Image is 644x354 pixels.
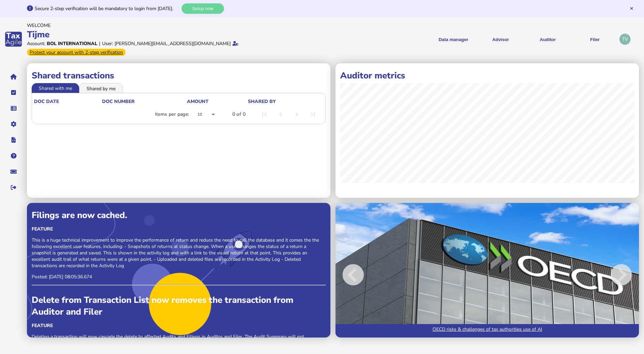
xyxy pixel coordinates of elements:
[323,31,616,47] menu: navigate products
[32,226,326,232] div: Feature
[335,324,639,338] a: OECD risks & challenges of tax authorities use of AI
[32,237,326,269] p: This is a huge technical improvement to improve the performance of return and reduce the need to ...
[619,34,631,45] div: Profile settings
[6,117,21,131] button: Manage settings
[32,209,326,221] div: Filings are now cached.
[6,149,21,163] button: Help pages
[32,294,326,318] div: Delete from Transaction List now removes the transaction from Auditor and Filer
[34,98,101,105] div: doc date
[479,31,522,47] button: Shows a dropdown of VAT Advisor options
[6,101,21,115] button: Data manager
[115,40,231,47] div: [PERSON_NAME][EMAIL_ADDRESS][DOMAIN_NAME]
[526,31,569,47] button: Auditor
[6,165,21,179] button: Raise a support ticket
[99,40,100,47] div: |
[248,98,276,105] div: shared by
[6,85,21,100] button: Tasks
[232,111,246,118] div: 0 of 0
[582,208,639,342] button: Next
[47,40,97,47] div: Bol International
[32,70,326,81] h1: Shared transactions
[32,83,79,93] li: Shared with me
[27,22,320,29] div: Welcome
[102,98,186,105] div: doc number
[6,133,21,147] button: Developer hub links
[102,98,135,105] div: doc number
[27,29,320,40] div: Tijme
[155,111,189,118] div: Items per page:
[6,70,21,84] button: Home
[187,98,247,105] div: Amount
[11,108,17,109] i: Data manager
[102,40,113,47] div: User:
[6,180,21,194] button: Sign out
[35,5,180,12] div: Secure 2-step verification will be mandatory to login from [DATE].
[248,98,322,105] div: shared by
[432,31,475,47] button: Shows a dropdown of Data manager options
[629,6,634,11] button: Hide message
[182,3,224,14] button: Setup now
[574,31,616,47] button: Filer
[335,208,392,342] button: Previous
[79,83,123,93] li: Shared by me
[32,322,326,329] div: Feature
[335,203,639,338] img: Image for blog post: OECD risks & challenges of tax authorities use of AI
[27,49,126,56] div: From Oct 1, 2025, 2-step verification will be required to login. Set it up now...
[232,41,238,46] i: Email verified
[187,98,208,105] div: Amount
[32,274,326,280] p: Posted: [DATE] 08:05:36.674
[32,333,326,353] p: Deleting a transaction will now cascade the delete to affected Audits and Filings in Auditor and ...
[340,70,634,81] h1: Auditor metrics
[27,40,45,47] div: Account:
[34,98,59,105] div: doc date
